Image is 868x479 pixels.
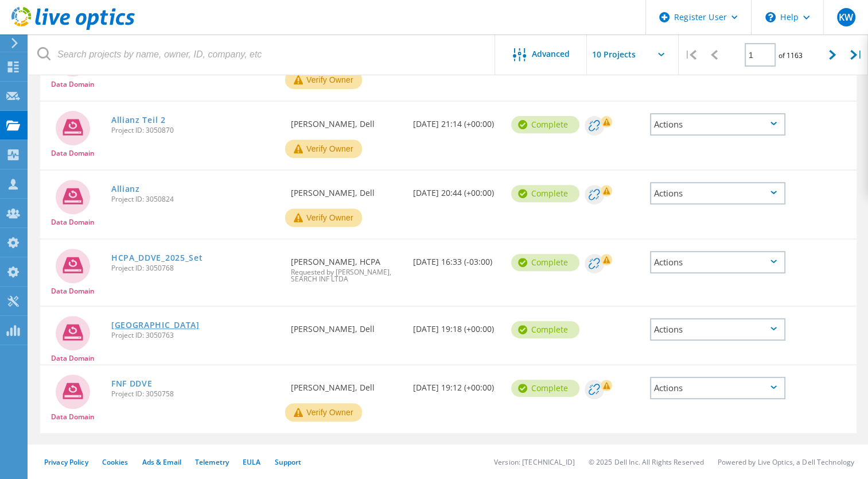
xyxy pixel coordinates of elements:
span: Requested by [PERSON_NAME], SEARCH INF LTDA [291,269,402,283]
a: HCPA_DDVE_2025_Set [111,254,203,262]
div: Actions [650,182,785,204]
span: Project ID: 3050758 [111,391,279,397]
span: of 1163 [779,51,803,60]
span: Project ID: 3050870 [111,127,279,134]
div: [DATE] 21:14 (+00:00) [407,102,505,140]
li: Version: [TECHNICAL_ID] [494,457,575,467]
a: Telemetry [195,457,229,467]
a: FNF DDVE [111,380,153,388]
div: Complete [511,380,579,397]
a: Allianz Teil 2 [111,116,166,124]
span: Data Domain [51,355,95,362]
div: Actions [650,377,785,399]
div: | [844,34,868,75]
div: Complete [511,321,579,338]
li: © 2025 Dell Inc. All Rights Reserved [589,457,704,467]
div: [DATE] 20:44 (+00:00) [407,171,505,208]
span: Data Domain [51,288,95,295]
a: EULA [243,457,260,467]
div: [DATE] 19:12 (+00:00) [407,365,505,403]
div: Complete [511,185,579,202]
span: Data Domain [51,81,95,88]
button: Verify Owner [285,71,362,89]
div: Complete [511,116,579,133]
button: Verify Owner [285,208,362,227]
div: [PERSON_NAME], Dell [285,171,407,208]
span: Project ID: 3050824 [111,196,279,203]
button: Verify Owner [285,140,362,158]
div: Actions [650,113,785,136]
a: Live Optics Dashboard [11,24,135,32]
span: Data Domain [51,150,95,157]
span: Project ID: 3050763 [111,332,279,339]
a: Privacy Policy [44,457,88,467]
input: Search projects by name, owner, ID, company, etc [29,34,496,75]
span: Advanced [532,50,570,58]
span: Project ID: 3050768 [111,265,279,272]
a: Cookies [102,457,129,467]
div: [DATE] 19:18 (+00:00) [407,307,505,345]
span: Data Domain [51,219,95,226]
div: [DATE] 16:33 (-03:00) [407,239,505,277]
a: Ads & Email [142,457,181,467]
div: [PERSON_NAME], Dell [285,102,407,140]
div: Complete [511,254,579,271]
a: Support [274,457,301,467]
div: Actions [650,251,785,273]
span: KW [839,13,853,22]
div: [PERSON_NAME], Dell [285,365,407,403]
li: Powered by Live Optics, a Dell Technology [718,457,854,467]
div: [PERSON_NAME], Dell [285,307,407,345]
div: | [679,34,702,75]
a: [GEOGRAPHIC_DATA] [111,321,200,329]
a: Allianz [111,185,140,193]
span: Data Domain [51,414,95,420]
div: Actions [650,318,785,341]
svg: \n [765,12,776,22]
button: Verify Owner [285,403,362,422]
div: [PERSON_NAME], HCPA [285,239,407,294]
